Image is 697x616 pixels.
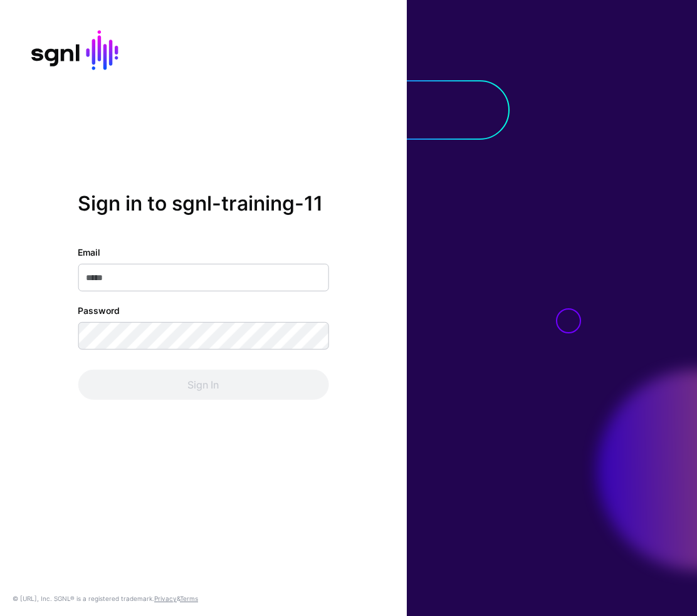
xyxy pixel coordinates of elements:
[180,595,198,602] a: Terms
[78,191,328,215] h2: Sign in to sgnl-training-11
[13,593,198,603] div: © [URL], Inc. SGNL® is a registered trademark. &
[78,304,120,317] label: Password
[78,246,100,259] label: Email
[154,595,177,602] a: Privacy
